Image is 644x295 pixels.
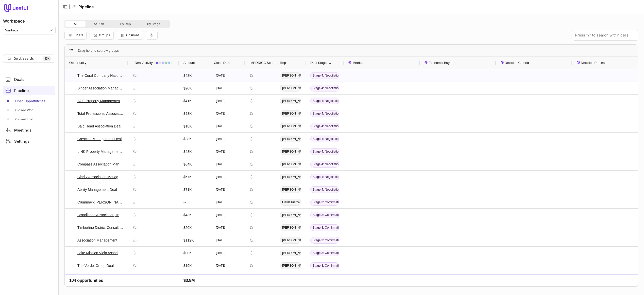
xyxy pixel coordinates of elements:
[183,60,195,66] span: Amount
[86,21,112,27] button: At Risk
[216,188,226,192] time: [DATE]
[216,162,226,166] time: [DATE]
[216,251,226,255] time: [DATE]
[216,124,226,128] time: [DATE]
[280,186,301,193] span: [PERSON_NAME]
[216,175,226,179] time: [DATE]
[183,110,192,117] span: $93K
[183,98,192,104] span: $41K
[577,57,644,69] div: Decision Process
[183,237,194,243] span: $112K
[183,85,192,91] span: $20K
[183,212,192,218] span: $43K
[280,237,301,244] span: [PERSON_NAME]
[61,3,69,11] button: Collapse sidebar
[216,264,226,268] time: [DATE]
[216,112,226,116] time: [DATE]
[573,30,638,40] input: Press "/" to search within cells...
[77,72,124,79] a: The Coral Company Nationals
[77,263,114,269] a: The Verdei Group Deal
[69,60,86,66] span: Opportunity
[280,85,301,91] span: [PERSON_NAME]
[14,139,29,143] span: Settings
[310,110,339,117] span: Stage 4: Negotiation
[429,60,453,66] span: Economic Buyer
[3,97,55,105] a: Open Opportunities
[280,275,301,282] span: Unnamed User
[183,225,192,231] span: $20K
[77,123,121,129] a: Bald Head Association Deal
[310,98,339,104] span: Stage 4: Negotiation
[77,275,118,281] a: The Keystone Group Deal
[78,48,119,54] div: Row Groups
[352,60,363,66] span: Metrics
[183,72,192,79] span: $48K
[280,224,301,231] span: [PERSON_NAME]
[77,110,124,117] a: Total Professional Association Management - New Deal
[280,262,301,269] span: [PERSON_NAME]
[280,148,301,155] span: [PERSON_NAME]
[250,60,275,66] span: MEDDICC Score
[216,137,226,141] time: [DATE]
[146,31,158,40] button: Collapse all rows
[310,224,339,231] span: Stage 3: Confirmation
[280,199,301,206] span: Fields Pierce
[183,275,192,281] span: $18K
[3,86,55,95] a: Pipeline
[183,263,192,269] span: $19K
[216,238,226,242] time: [DATE]
[77,136,122,142] a: Crescent Management Deal
[77,187,117,193] a: Ability Management Deal
[280,161,301,168] span: [PERSON_NAME]
[310,174,339,180] span: Stage 4: Negotiation
[310,72,339,79] span: Stage 4: Negotiation
[310,136,339,142] span: Stage 4: Negotiation
[117,31,143,40] button: Columns
[216,99,226,103] time: [DATE]
[3,115,55,123] a: Closed Lost
[501,57,568,69] div: Decision Criteria
[69,4,70,10] span: |
[310,199,339,206] span: Stage 3: Confirmation
[77,174,124,180] a: Clarity Association Management Services, Inc. Deal
[3,137,55,146] a: Settings
[77,237,124,243] a: Association Management Group, Inc. Deal
[310,85,339,91] span: Stage 4: Negotiation
[99,33,110,37] span: Groups
[72,4,94,10] li: Pipeline
[183,174,192,180] span: $57K
[14,89,29,93] span: Pipeline
[183,149,192,155] span: $48K
[348,57,415,69] div: Metrics
[216,276,226,280] time: [DATE]
[280,174,301,180] span: [PERSON_NAME]
[90,31,113,40] button: Group Pipeline
[310,237,339,244] span: Stage 3: Confirmation
[77,225,124,231] a: Timberline District Consulting - New Deal
[249,57,271,69] div: MEDDICC Score
[310,186,339,193] span: Stage 4: Negotiation
[183,136,192,142] span: $28K
[139,21,169,27] button: By Stage
[77,98,124,104] a: ACE Property Management, Inc. - New Deal
[3,75,55,84] a: Deals
[43,56,51,61] kbd: ⌘ K
[216,200,226,204] time: [DATE]
[280,98,301,104] span: [PERSON_NAME]
[310,250,339,256] span: Stage 3: Confirmation
[183,123,192,129] span: $18K
[280,72,301,79] span: [PERSON_NAME]
[310,161,339,168] span: Stage 4: Negotiation
[581,60,606,66] span: Decision Process
[280,123,301,130] span: [PERSON_NAME]
[126,33,140,37] span: Columns
[77,85,124,91] a: Singer Association Management - New Deal
[13,57,35,61] span: Quick search...
[14,78,24,81] span: Deals
[183,187,192,193] span: $71K
[112,21,139,27] button: By Rep
[77,161,124,167] a: Compass Association Management Deal
[14,128,31,132] span: Meetings
[216,150,226,154] time: [DATE]
[74,33,83,37] span: Filters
